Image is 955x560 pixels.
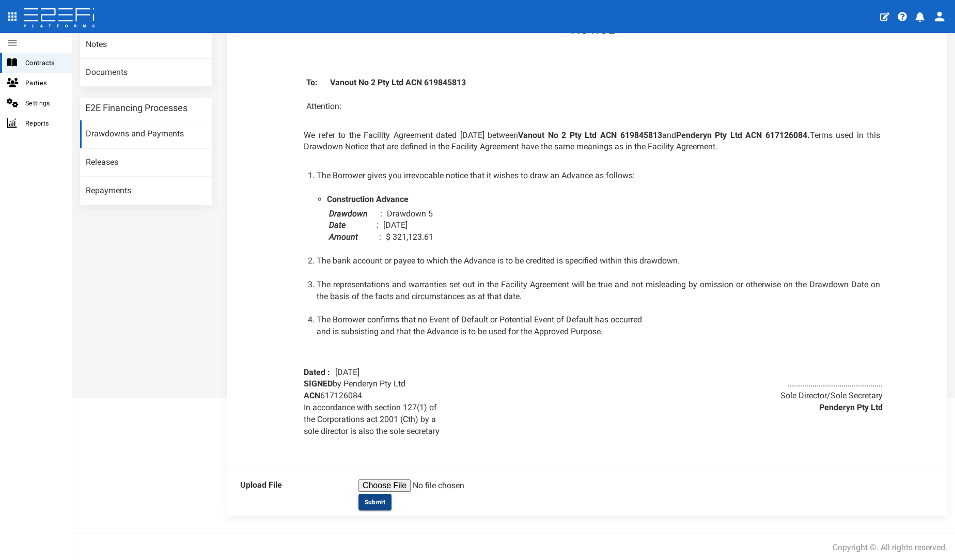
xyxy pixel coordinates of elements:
span: Reports [25,117,64,129]
div: by Penderyn Pty Ltd 617126084 [296,378,593,442]
li: Construction Advance [327,194,409,206]
span: : [377,220,381,230]
span: Parties [25,77,64,89]
b: Vanout No 2 Pty Ltd ACN 619845813 [330,77,466,87]
span: Date [329,220,374,230]
a: Drawdowns and Payments [80,120,212,148]
span: Settings [25,97,64,109]
h3: E2E Financing Processes [85,103,187,113]
a: Repayments [80,177,212,205]
span: Drawdown [329,209,378,219]
b: Penderyn Pty Ltd [819,402,883,412]
label: Upload File [232,479,351,491]
b: Dated : [296,367,335,377]
li: The Borrower confirms that no Event of Default or Potential Event of Default has occurred and is ... [317,314,880,338]
span: Drawdown 5 [387,209,433,219]
li: The Borrower gives you irrevocable notice that it wishes to draw an Advance as follows: [317,170,880,182]
div: [DATE] [296,367,890,379]
span: : [380,209,385,219]
b: ACN [304,391,320,400]
span: [DATE] [383,220,408,230]
h3: DRAWDOWN NOTICE [296,9,890,37]
p: We refer to the Facility Agreement dated [DATE] between and Terms used in this Drawdown Notice th... [296,130,890,153]
a: Releases [80,149,212,177]
p: In accordance with section 127(1) of the Corporations act 2001 (Cth) by a sole director is also t... [304,402,585,438]
div: Copyright ©. All rights reserved. [833,542,947,554]
span: Amount [329,232,377,242]
a: Notes [80,31,212,59]
div: .............................................. Sole Director/Sole Secretary [593,378,890,414]
a: Documents [80,59,212,87]
span: : [379,232,384,242]
button: Submit [358,494,392,510]
span: Contracts [25,57,64,69]
b: To: [306,77,318,87]
b: Vanout No 2 Pty Ltd ACN 619845813 [518,130,662,140]
span: $ 321,123.61 [386,232,433,242]
li: The bank account or payee to which the Advance is to be credited is specified within this drawdown. [317,255,880,267]
b: Penderyn Pty Ltd ACN 617126084. [676,130,809,140]
b: SIGNED [304,379,333,388]
li: The representations and warranties set out in the Facility Agreement will be true and not mislead... [317,279,880,303]
p: Attention: [296,101,890,113]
